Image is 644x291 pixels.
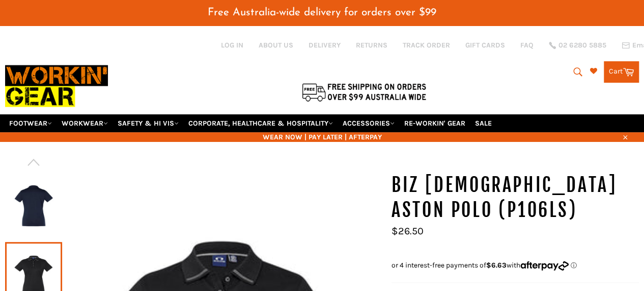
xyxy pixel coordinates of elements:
a: FOOTWEAR [5,114,56,132]
a: ACCESSORIES [339,114,399,132]
a: FAQ [520,40,534,50]
a: Log in [221,41,243,50]
a: ABOUT US [259,40,293,50]
a: SALE [471,114,496,132]
span: Free Australia-wide delivery for orders over $99 [208,7,436,18]
a: DELIVERY [309,40,341,50]
span: 02 6280 5885 [558,42,606,49]
a: RETURNS [356,40,387,50]
a: Cart [604,61,639,83]
img: Flat $9.95 shipping Australia wide [300,81,428,103]
a: SAFETY & HI VIS [114,114,183,132]
a: RE-WORKIN' GEAR [400,114,469,132]
a: WORKWEAR [58,114,112,132]
img: Workin Gear leaders in Workwear, Safety Boots, PPE, Uniforms. Australia's No.1 in Workwear [5,58,108,114]
h1: BIZ [DEMOGRAPHIC_DATA] Aston Polo (P106LS) [391,173,639,223]
a: CORPORATE, HEALTHCARE & HOSPITALITY [184,114,337,132]
img: BIZ P106LS Ladies Aston Polo - Workin Gear [10,179,57,235]
a: TRACK ORDER [403,40,450,50]
span: $26.50 [391,225,424,237]
a: 02 6280 5885 [549,42,606,49]
a: GIFT CARDS [465,40,505,50]
span: WEAR NOW | PAY LATER | AFTERPAY [5,132,639,142]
